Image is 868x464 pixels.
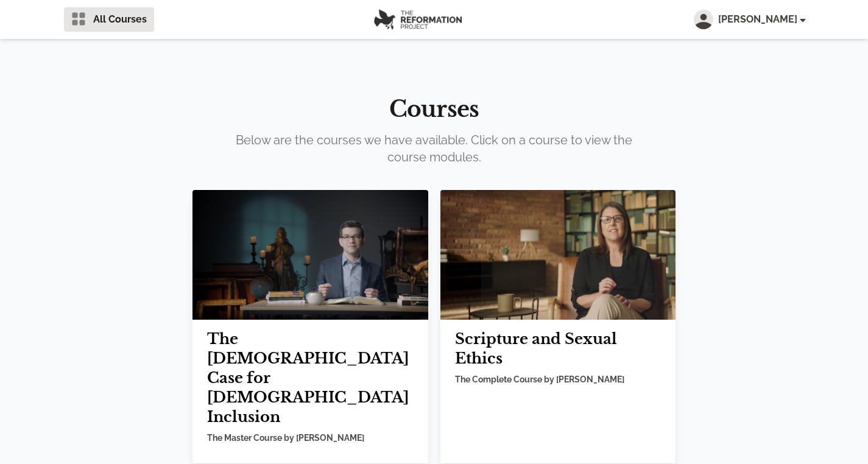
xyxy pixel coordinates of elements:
a: All Courses [64,7,154,32]
button: [PERSON_NAME] [694,10,805,29]
span: [PERSON_NAME] [718,12,805,27]
span: All Courses [93,12,147,27]
p: Below are the courses we have available. Click on a course to view the course modules. [230,132,639,166]
img: Mountain [440,190,676,320]
h2: Courses [44,97,824,122]
h2: Scripture and Sexual Ethics [455,329,662,368]
h2: The [DEMOGRAPHIC_DATA] Case for [DEMOGRAPHIC_DATA] Inclusion [207,329,414,427]
img: logo.png [374,9,462,30]
h5: The Master Course by [PERSON_NAME] [207,432,414,444]
h5: The Complete Course by [PERSON_NAME] [455,373,662,385]
img: Mountain [192,190,428,320]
